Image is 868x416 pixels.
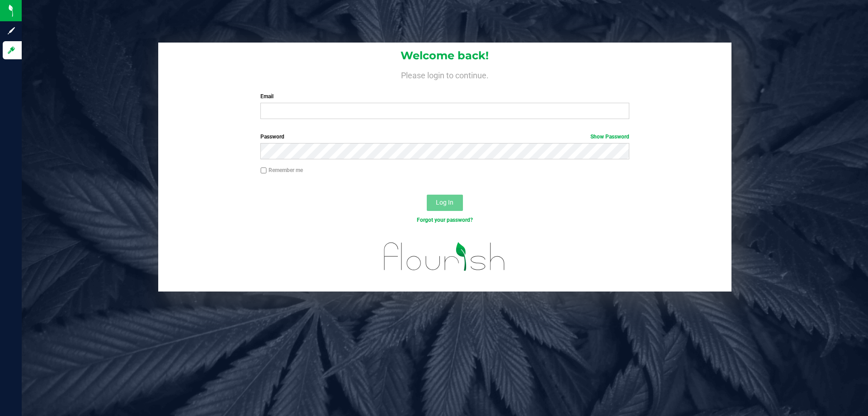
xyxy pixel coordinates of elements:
[427,195,463,211] button: Log In
[158,50,731,62] h1: Welcome back!
[7,46,16,55] inline-svg: Log in
[260,167,267,174] input: Remember me
[260,134,284,140] span: Password
[373,234,516,280] img: flourish_logo.svg
[260,92,629,100] label: Email
[260,166,303,174] label: Remember me
[417,217,473,223] a: Forgot your password?
[436,199,453,206] span: Log In
[590,134,629,140] a: Show Password
[7,26,16,35] inline-svg: Sign up
[158,69,731,80] h4: Please login to continue.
